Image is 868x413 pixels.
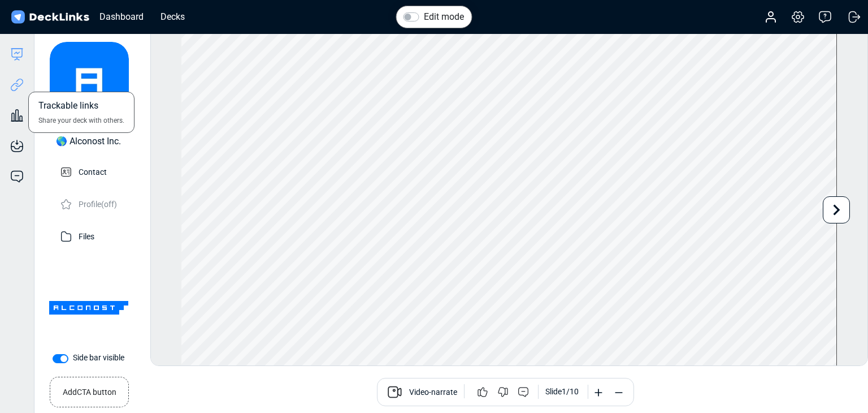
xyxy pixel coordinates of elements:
[50,42,129,121] img: avatar
[79,229,94,243] p: Files
[38,115,124,126] span: Share your deck with others.
[9,9,91,25] img: DeckLinks
[424,10,464,24] label: Edit mode
[56,135,121,148] div: 🌎 Alconost Inc.
[73,352,124,364] label: Side bar visible
[49,268,128,347] img: Company Banner
[79,196,117,210] p: Profile (off)
[63,382,116,398] small: Add CTA button
[94,10,149,24] div: Dashboard
[155,10,190,24] div: Decks
[409,386,457,400] span: Video-narrate
[38,99,98,115] span: Trackable links
[79,164,107,178] p: Contact
[545,386,579,398] div: Slide 1 / 10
